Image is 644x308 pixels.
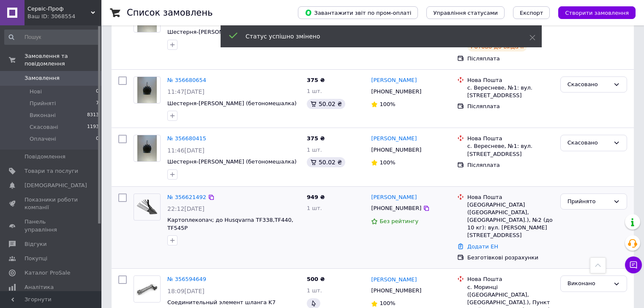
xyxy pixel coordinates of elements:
h1: Список замовлень [127,8,213,18]
button: Чат з покупцем [625,256,642,273]
a: [PERSON_NAME] [371,135,417,143]
span: 500 ₴ [307,276,325,282]
a: Шестерня-[PERSON_NAME] (бетономешалка) [167,29,297,35]
div: с. Вересневе, №1: вул. [STREET_ADDRESS] [467,142,554,158]
span: Скасовані [30,123,58,131]
div: Скасовано [568,139,610,147]
span: Виконані [30,112,56,119]
span: 100% [379,101,395,107]
div: [PHONE_NUMBER] [369,285,423,296]
div: Нова Пошта [467,194,554,201]
span: Аналітика [25,283,54,291]
a: № 356621492 [167,194,206,200]
span: Без рейтингу [379,218,418,224]
img: Фото товару [137,135,157,161]
a: Шестерня-[PERSON_NAME] (бетономешалка) [167,100,297,106]
span: 1 шт. [307,205,322,211]
button: Завантажити звіт по пром-оплаті [298,6,418,19]
span: 8313 [87,112,99,119]
span: 0 [96,88,99,95]
div: [PHONE_NUMBER] [369,86,423,97]
div: [PHONE_NUMBER] [369,203,423,214]
button: Експорт [513,6,550,19]
div: [PHONE_NUMBER] [369,144,423,155]
button: Створити замовлення [558,6,636,19]
a: [PERSON_NAME] [371,76,417,84]
input: Пошук [4,30,100,45]
div: [GEOGRAPHIC_DATA] ([GEOGRAPHIC_DATA], [GEOGRAPHIC_DATA].), №2 (до 10 кг): вул. [PERSON_NAME][STRE... [467,201,554,240]
img: Фото товару [137,77,157,103]
span: [DEMOGRAPHIC_DATA] [25,182,87,189]
span: Експорт [520,10,543,16]
span: Покупці [25,255,47,262]
div: Післяплата [467,55,554,63]
div: Нова Пошта [467,275,554,283]
span: Сервіс-Проф [27,5,91,13]
a: Картоплекопач; до Husqvarna TF338,TF440, TF545P [167,217,293,231]
span: Панель управління [25,218,78,233]
a: Шестерня-[PERSON_NAME] (бетономешалка) [167,158,297,165]
span: Створити замовлення [565,10,629,16]
span: 18:09[DATE] [167,288,205,294]
span: Замовлення та повідомлення [25,52,101,68]
span: 375 ₴ [307,77,325,83]
span: Нові [30,88,42,95]
img: Фото товару [134,198,160,215]
a: [PERSON_NAME] [371,276,417,284]
div: с. Вересневе, №1: вул. [STREET_ADDRESS] [467,84,554,99]
a: Фото товару [134,76,161,104]
span: Замовлення [25,74,60,82]
a: Додати ЕН [467,243,498,250]
img: Фото товару [134,278,160,300]
div: Статус успішно змінено [246,32,508,41]
span: Прийняті [30,100,56,107]
div: Нова Пошта [467,76,554,84]
span: Показники роботи компанії [25,196,78,211]
span: 1193 [87,123,99,131]
a: № 356680415 [167,135,206,142]
div: Післяплата [467,103,554,110]
a: № 356594649 [167,276,206,282]
span: Завантажити звіт по пром-оплаті [305,9,411,16]
a: Фото товару [134,194,161,221]
a: Фото товару [134,275,161,303]
a: [PERSON_NAME] [371,194,417,202]
span: 11:47[DATE] [167,88,205,95]
span: 11:46[DATE] [167,147,205,154]
a: № 356680654 [167,77,206,83]
a: Фото товару [134,135,161,162]
div: Безготівкові розрахунки [467,254,554,262]
div: 50.02 ₴ [307,157,345,167]
span: 1 шт. [307,147,322,153]
span: 100% [379,300,395,306]
a: Соединительный элемент шланга K7 [167,299,276,305]
span: 7 [96,100,99,107]
span: 949 ₴ [307,194,325,200]
a: Створити замовлення [550,9,636,16]
div: Ваш ID: 3068554 [27,13,101,20]
button: Управління статусами [426,6,505,19]
span: 0 [96,135,99,143]
div: Нова Пошта [467,135,554,142]
span: Товари та послуги [25,167,78,175]
div: Скасовано [568,80,610,89]
span: Оплачені [30,135,56,143]
div: Післяплата [467,161,554,169]
div: Виконано [568,279,610,288]
span: 100% [379,159,395,166]
span: Відгуки [25,240,46,248]
span: Повідомлення [25,153,65,161]
div: 50.02 ₴ [307,99,345,109]
span: Управління статусами [433,10,498,16]
span: Каталог ProSale [25,269,70,277]
span: 1 шт. [307,287,322,294]
span: 1 шт. [307,88,322,94]
div: Прийнято [568,197,610,206]
span: 375 ₴ [307,135,325,142]
span: 22:12[DATE] [167,205,205,212]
